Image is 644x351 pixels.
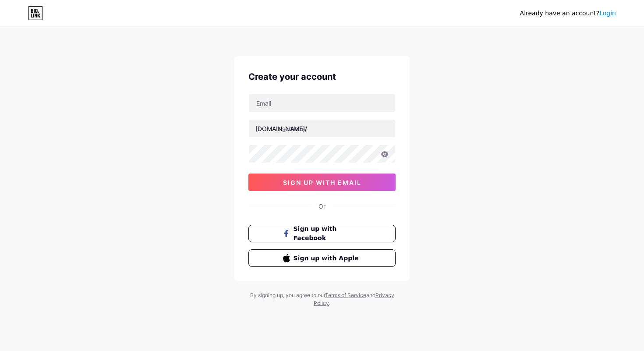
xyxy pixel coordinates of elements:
a: Login [599,10,616,17]
span: Sign up with Apple [294,254,361,263]
div: Already have an account? [520,9,616,18]
input: username [249,120,395,137]
span: Sign up with Facebook [294,224,361,243]
div: Or [318,202,326,211]
input: Email [249,94,395,112]
a: Terms of Service [325,292,366,298]
span: sign up with email [283,179,361,186]
div: [DOMAIN_NAME]/ [255,124,307,133]
button: sign up with email [248,174,396,191]
div: By signing up, you agree to our and . [248,291,396,307]
div: Create your account [248,70,396,83]
button: Sign up with Facebook [248,225,396,242]
button: Sign up with Apple [248,249,396,267]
